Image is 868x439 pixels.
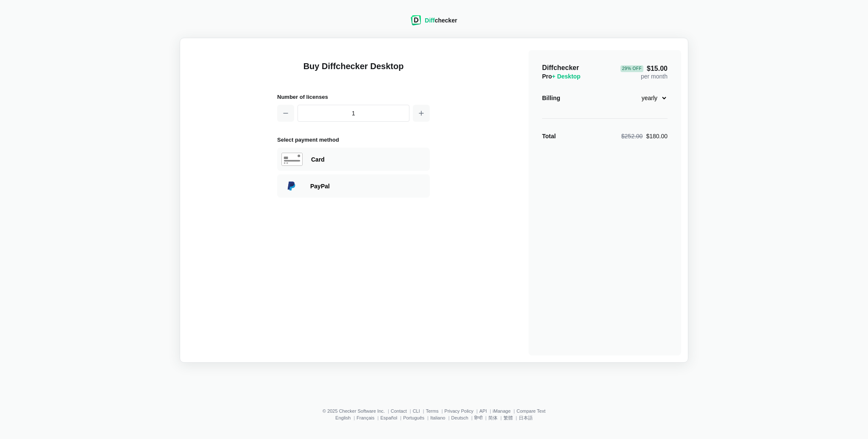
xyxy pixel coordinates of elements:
[542,94,560,102] div: Billing
[552,73,580,80] span: + Desktop
[519,415,533,420] a: 日本語
[621,132,668,140] div: $180.00
[425,17,434,24] span: Diff
[620,64,668,81] div: per month
[277,135,430,144] h2: Select payment method
[542,64,579,71] span: Diffchecker
[479,408,487,414] a: API
[310,182,426,190] div: Paying with PayPal
[425,16,457,25] div: checker
[621,133,643,140] span: $252.00
[411,15,421,25] img: Diffchecker logo
[411,20,457,27] a: Diffchecker logoDiffchecker
[430,415,445,420] a: Italiano
[391,408,407,414] a: Contact
[488,415,498,420] a: 简体
[542,73,581,80] span: Pro
[504,415,513,420] a: 繁體
[413,408,420,414] a: CLI
[445,408,473,414] a: Privacy Policy
[311,155,426,164] div: Paying with Card
[277,60,430,82] h1: Buy Diffchecker Desktop
[474,415,482,420] a: हिन्दी
[380,415,397,420] a: Español
[323,408,391,414] li: © 2025 Checker Software Inc.
[620,65,643,72] div: 29 % Off
[335,415,351,420] a: English
[277,148,430,171] div: Paying with Card
[493,408,511,414] a: iManage
[356,415,374,420] a: Français
[620,65,668,72] span: $15.00
[298,105,409,122] input: 1
[517,408,545,414] a: Compare Text
[277,92,430,101] h2: Number of licenses
[403,415,424,420] a: Português
[451,415,468,420] a: Deutsch
[542,133,556,140] strong: Total
[426,408,439,414] a: Terms
[277,174,430,198] div: Paying with PayPal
